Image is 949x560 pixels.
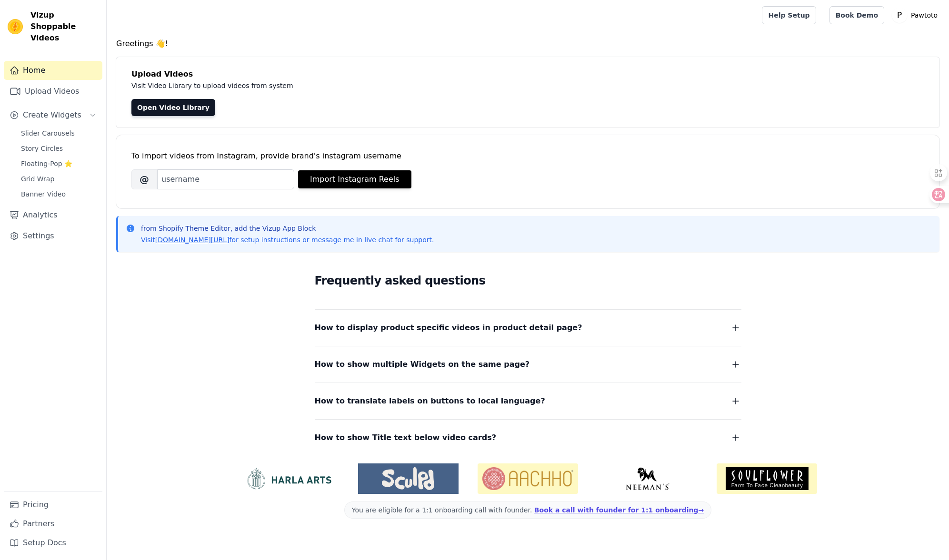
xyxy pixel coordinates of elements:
span: How to show multiple Widgets on the same page? [315,358,530,371]
img: Neeman's [597,467,698,490]
span: @ [131,169,157,189]
button: How to show Title text below video cards? [315,431,741,444]
a: Analytics [4,206,102,225]
button: Import Instagram Reels [298,170,411,188]
p: Visit for setup instructions or message me in live chat for support. [141,235,434,245]
span: How to display product specific videos in product detail page? [315,321,582,334]
span: Story Circles [21,144,63,153]
a: Story Circles [15,142,102,155]
span: Slider Carousels [21,128,75,138]
button: Create Widgets [4,106,102,125]
input: username [157,169,294,189]
button: How to translate labels on buttons to local language? [315,394,741,408]
button: P Pawtoto [892,7,941,24]
a: Setup Docs [4,533,102,552]
span: How to show Title text below video cards? [315,431,497,444]
a: Grid Wrap [15,172,102,186]
span: Grid Wrap [21,174,54,184]
img: Sculpd US [358,467,459,490]
button: How to show multiple Widgets on the same page? [315,358,741,371]
span: How to translate labels on buttons to local language? [315,394,545,408]
a: Floating-Pop ⭐ [15,157,102,170]
span: Floating-Pop ⭐ [21,159,72,168]
a: Slider Carousels [15,127,102,140]
button: How to display product specific videos in product detail page? [315,321,741,334]
h4: Upload Videos [131,69,924,80]
img: HarlaArts [239,467,339,490]
span: Vizup Shoppable Videos [30,10,99,44]
a: [DOMAIN_NAME][URL] [155,236,230,244]
a: Banner Video [15,187,102,201]
p: Pawtoto [907,7,941,24]
h4: Greetings 👋! [116,38,939,49]
a: Book a call with founder for 1:1 onboarding [534,506,704,514]
a: Help Setup [762,6,816,24]
text: P [897,10,902,20]
img: Aachho [478,463,578,494]
a: Pricing [4,495,102,514]
img: Vizup [8,19,23,34]
a: Home [4,61,102,80]
a: Open Video Library [131,99,215,116]
span: Banner Video [21,189,66,199]
p: Visit Video Library to upload videos from system [131,80,558,91]
a: Book Demo [829,6,884,24]
a: Partners [4,514,102,533]
h2: Frequently asked questions [315,271,741,290]
a: Upload Videos [4,82,102,101]
a: Settings [4,226,102,246]
p: from Shopify Theme Editor, add the Vizup App Block [141,224,434,233]
div: To import videos from Instagram, provide brand's instagram username [131,150,924,162]
span: Create Widgets [23,109,81,121]
img: Soulflower [717,463,817,494]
